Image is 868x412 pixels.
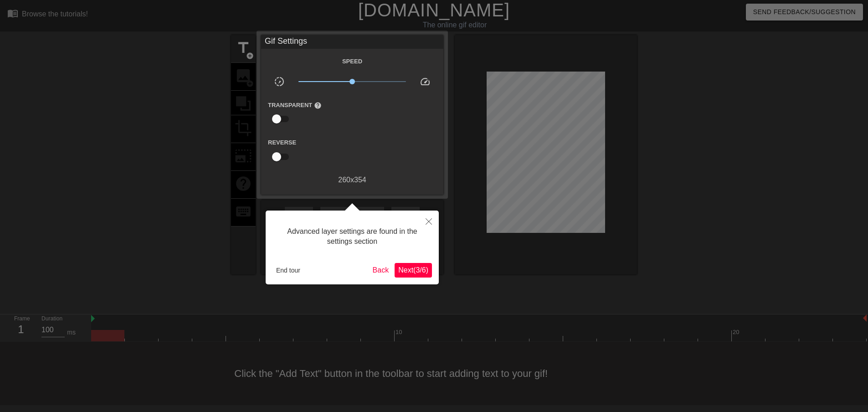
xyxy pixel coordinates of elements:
button: Close [419,211,439,232]
span: Next ( 3 / 6 ) [398,266,428,274]
button: End tour [272,263,304,277]
div: Advanced layer settings are found in the settings section [272,217,432,256]
button: Next [395,263,432,278]
button: Back [369,263,393,278]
